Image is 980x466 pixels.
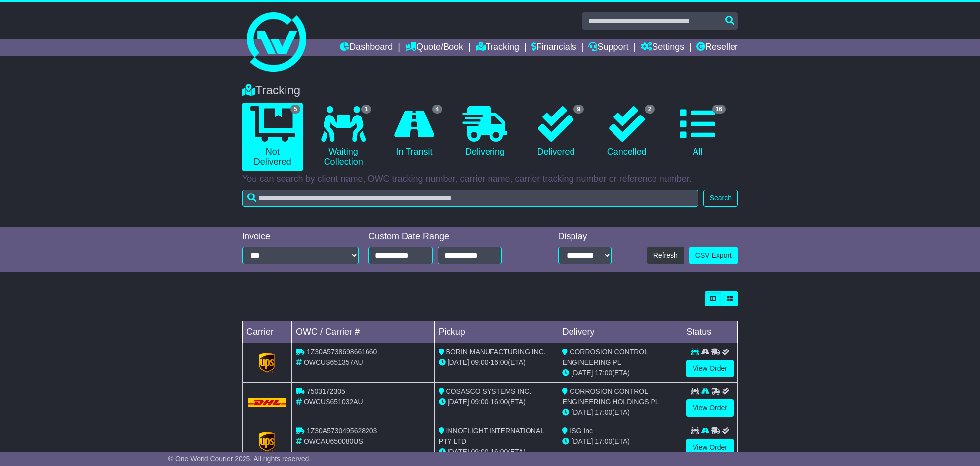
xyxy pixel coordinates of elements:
span: CORROSION CONTROL ENGINEERING HOLDINGS PL [562,388,659,406]
a: 16 All [667,103,728,161]
span: 9 [573,105,584,114]
button: Search [703,190,738,207]
div: - (ETA) [439,397,554,407]
div: Tracking [237,83,743,98]
span: [DATE] [571,437,593,445]
td: Carrier [243,321,292,343]
div: (ETA) [562,436,678,447]
a: View Order [686,439,734,456]
div: - (ETA) [439,357,554,368]
span: CORROSION CONTROL ENGINEERING PL [562,348,648,366]
a: 2 Cancelled [596,103,657,161]
span: 16:00 [490,358,508,366]
span: © One World Courier 2025. All rights reserved. [168,455,311,463]
a: View Order [686,360,734,377]
td: Delivery [558,321,682,343]
span: OWCUS651032AU [304,398,363,406]
p: You can search by client name, OWC tracking number, carrier name, carrier tracking number or refe... [242,174,738,185]
a: Quote/Book [405,39,463,56]
span: [DATE] [448,358,469,366]
a: Settings [641,39,684,56]
span: 17:00 [595,369,612,377]
span: 17:00 [595,408,612,416]
a: Financials [531,39,576,56]
span: 4 [432,105,443,114]
a: Delivering [454,103,515,161]
span: OWCAU650080US [304,437,363,445]
a: 1 Waiting Collection [313,103,373,171]
div: Display [558,232,612,242]
span: 16:00 [490,448,508,456]
a: Tracking [476,39,519,56]
span: 5 [290,105,301,114]
div: (ETA) [562,368,678,378]
td: Status [682,321,738,343]
span: 1 [361,105,371,114]
span: OWCUS651357AU [304,358,363,366]
div: (ETA) [562,407,678,418]
a: Reseller [696,39,738,56]
td: OWC / Carrier # [292,321,435,343]
span: COSASCO SYSTEMS INC. [446,388,531,395]
td: Pickup [434,321,558,343]
a: 4 In Transit [384,103,445,161]
div: - (ETA) [439,447,554,457]
span: 09:00 [471,448,489,456]
span: INNOFLIGHT INTERNATIONAL PTY LTD [439,427,544,445]
span: [DATE] [448,398,469,406]
a: Dashboard [340,39,393,56]
a: 9 Delivered [526,103,586,161]
a: CSV Export [689,247,738,264]
a: Support [588,39,628,56]
img: GetCarrierServiceLogo [259,432,276,452]
img: GetCarrierServiceLogo [259,353,276,373]
span: BORIN MANUFACTURING INC. [446,348,546,356]
span: 16:00 [490,398,508,406]
a: View Order [686,399,734,417]
span: 16 [712,105,726,114]
img: DHL.png [248,398,286,406]
span: 09:00 [471,398,489,406]
span: 7503172305 [307,388,345,395]
span: 1Z30A5730495628203 [307,427,377,435]
span: [DATE] [571,408,593,416]
span: 2 [645,105,655,114]
span: 17:00 [595,437,612,445]
div: Custom Date Range [368,232,527,242]
span: 09:00 [471,358,489,366]
button: Refresh [647,247,684,264]
span: [DATE] [571,369,593,377]
a: 5 Not Delivered [242,103,303,171]
span: [DATE] [448,448,469,456]
div: Invoice [242,232,359,242]
span: ISG Inc [570,427,593,435]
span: 1Z30A5738698661660 [307,348,377,356]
